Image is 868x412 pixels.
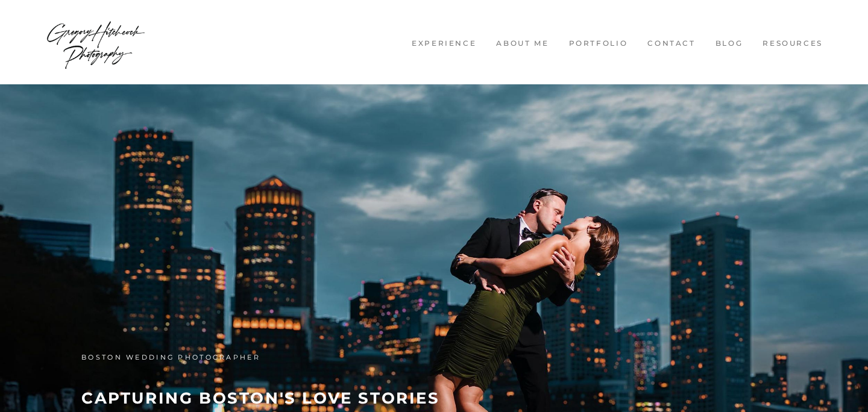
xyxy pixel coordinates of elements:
a: Contact [641,39,702,49]
a: Blog [708,39,750,49]
img: Wedding Photographer Boston - Gregory Hitchcock Photography [45,6,146,78]
a: Resources [756,39,830,49]
span: boston wedding photographer [81,353,260,361]
strong: capturing boston's love stories [81,389,439,408]
a: Experience [405,39,483,49]
a: Portfolio [562,39,635,49]
a: About me [489,39,556,49]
